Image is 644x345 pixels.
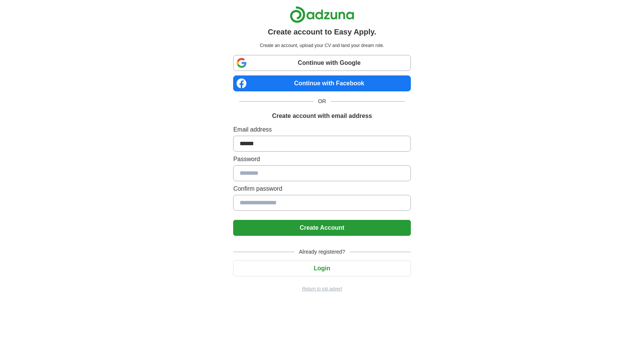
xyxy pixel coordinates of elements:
label: Password [233,155,410,164]
label: Confirm password [233,184,410,193]
a: Continue with Google [233,55,410,71]
span: Already registered? [294,248,349,256]
button: Login [233,260,410,276]
a: Continue with Facebook [233,75,410,91]
p: Create an account, upload your CV and land your dream role. [235,42,409,49]
h1: Create account with email address [272,111,372,121]
button: Create Account [233,220,410,236]
label: Email address [233,125,410,134]
h1: Create account to Easy Apply. [268,26,376,38]
img: Adzuna logo [290,6,354,23]
span: OR [314,97,331,105]
a: Login [233,265,410,271]
a: Return to job advert [233,285,410,292]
